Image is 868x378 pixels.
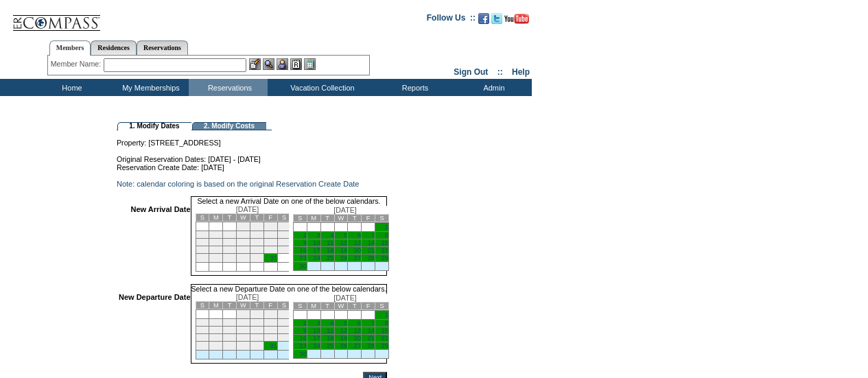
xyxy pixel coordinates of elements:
[497,67,503,77] span: ::
[196,302,209,309] td: S
[191,284,388,293] td: Select a new Departure Date on one of the below calendars.
[299,351,306,357] a: 30
[368,342,375,349] a: 28
[340,335,347,342] a: 19
[237,239,250,246] td: 15
[368,247,375,254] a: 21
[209,246,223,254] td: 20
[354,247,361,254] a: 20
[209,302,223,309] td: M
[330,320,333,327] a: 4
[119,293,191,364] td: New Departure Date
[313,247,320,254] a: 17
[12,3,101,32] img: Compass Home
[293,215,307,222] td: S
[191,196,388,205] td: Select a new Arrival Date on one of the below calendars.
[223,214,237,222] td: T
[209,327,223,334] td: 13
[277,222,291,231] td: 4
[31,79,110,96] td: Home
[117,147,387,163] td: Original Reservation Dates: [DATE] - [DATE]
[334,303,348,310] td: W
[491,13,502,24] img: Follow us on Twitter
[237,310,250,319] td: 1
[382,327,388,334] a: 15
[250,302,263,309] td: T
[263,334,277,342] td: 24
[209,319,223,327] td: 6
[340,327,347,334] a: 12
[277,58,288,70] img: Impersonate
[223,254,237,263] td: 28
[303,320,307,327] a: 2
[277,246,291,254] td: 25
[263,310,277,319] td: 3
[189,79,268,96] td: Reservations
[327,247,333,254] a: 18
[299,335,306,342] a: 16
[196,239,209,246] td: 12
[357,320,361,327] a: 6
[250,310,263,319] td: 2
[368,255,375,261] a: 28
[237,254,250,263] td: 29
[427,12,476,28] td: Follow Us ::
[263,327,277,334] td: 17
[263,58,274,70] img: View
[491,17,502,25] a: Follow us on Twitter
[236,293,259,301] span: [DATE]
[196,246,209,254] td: 19
[237,319,250,327] td: 8
[250,222,263,231] td: 2
[385,320,388,327] a: 8
[334,215,348,222] td: W
[299,247,306,254] a: 16
[223,334,237,342] td: 21
[236,205,259,213] span: [DATE]
[263,246,277,254] td: 24
[137,40,188,55] a: Reservations
[382,255,388,261] a: 29
[223,239,237,246] td: 14
[209,334,223,342] td: 20
[250,327,263,334] td: 16
[290,58,302,70] img: Reservations
[354,255,361,261] a: 27
[263,222,277,231] td: 3
[375,303,389,310] td: S
[303,327,307,334] a: 9
[313,255,320,261] a: 24
[327,342,333,349] a: 25
[250,342,263,351] td: 30
[504,14,529,24] img: Subscribe to our YouTube Channel
[117,122,191,130] td: 1. Modify Dates
[316,320,320,327] a: 3
[453,79,532,96] td: Admin
[237,231,250,239] td: 8
[223,231,237,239] td: 7
[368,335,375,342] a: 21
[340,342,347,349] a: 26
[250,214,263,222] td: T
[340,247,347,254] a: 19
[249,58,261,70] img: b_edit.gif
[375,215,389,222] td: S
[268,79,374,96] td: Vacation Collection
[344,320,347,327] a: 5
[307,215,320,222] td: M
[478,17,489,25] a: Become our fan on Facebook
[196,231,209,239] td: 5
[223,342,237,351] td: 28
[385,224,388,231] a: 1
[327,255,333,261] a: 25
[209,214,223,222] td: M
[327,335,333,342] a: 18
[330,232,333,239] a: 4
[320,303,334,310] td: T
[307,303,320,310] td: M
[374,79,453,96] td: Reports
[277,231,291,239] td: 11
[250,254,263,263] td: 30
[362,215,375,222] td: F
[333,294,357,302] span: [DATE]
